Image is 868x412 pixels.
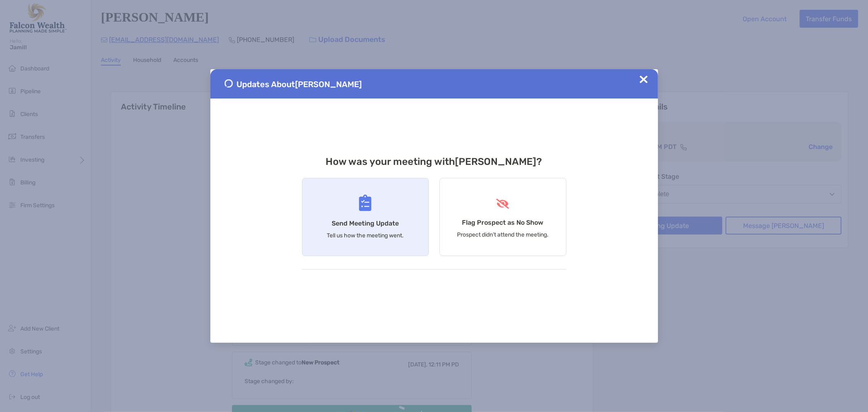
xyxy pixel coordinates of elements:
span: Updates About [PERSON_NAME] [237,79,362,89]
img: Send Meeting Update [359,195,372,211]
h4: Send Meeting Update [332,219,399,227]
img: Flag Prospect as No Show [495,199,510,209]
p: Prospect didn’t attend the meeting. [457,231,549,238]
img: Send Meeting Update 1 [225,79,233,88]
p: Tell us how the meeting went. [327,232,404,239]
h3: How was your meeting with [PERSON_NAME] ? [302,156,566,167]
img: Close Updates Zoe [640,75,648,83]
h4: Flag Prospect as No Show [462,219,544,226]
